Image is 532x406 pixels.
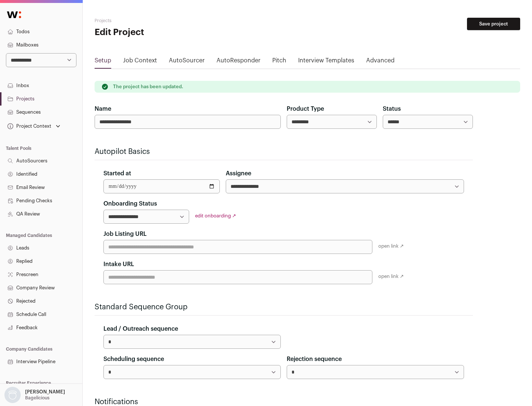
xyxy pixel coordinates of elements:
div: Project Context [6,123,51,129]
img: nopic.png [4,387,21,403]
label: Rejection sequence [287,355,342,364]
h1: Edit Project [95,27,236,38]
button: Save project [467,18,520,30]
h2: Autopilot Basics [95,147,473,157]
p: Bagelicious [25,395,50,401]
a: Setup [95,56,111,68]
a: Advanced [366,56,395,68]
a: Pitch [272,56,286,68]
label: Scheduling sequence [103,355,164,364]
p: The project has been updated. [113,84,183,90]
button: Open dropdown [3,387,66,403]
label: Started at [103,169,131,178]
label: Product Type [287,104,324,113]
label: Status [383,104,401,113]
img: Wellfound [3,7,25,22]
label: Job Listing URL [103,230,147,238]
p: [PERSON_NAME] [25,389,65,395]
label: Name [95,104,111,113]
label: Lead / Outreach sequence [103,324,178,333]
h2: Projects [95,18,236,24]
label: Onboarding Status [103,199,157,208]
label: Assignee [226,169,251,178]
a: Job Context [123,56,157,68]
a: edit onboarding ↗ [195,213,236,218]
button: Open dropdown [6,121,62,131]
a: Interview Templates [298,56,354,68]
a: AutoResponder [216,56,260,68]
a: AutoSourcer [169,56,205,68]
h2: Standard Sequence Group [95,302,473,312]
label: Intake URL [103,260,134,269]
